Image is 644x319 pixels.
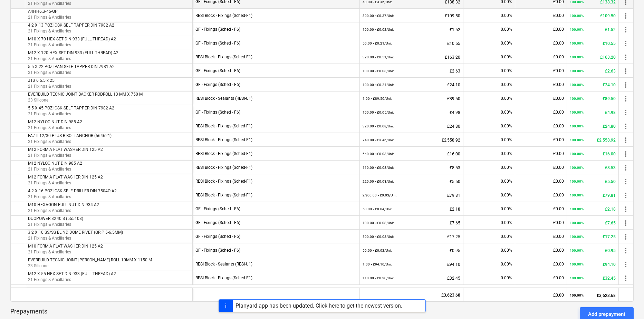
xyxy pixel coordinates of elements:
[570,230,616,244] div: £17.25
[622,164,630,172] span: more_vert
[28,84,71,89] span: 21 Fixings & Ancillaries
[363,230,460,244] div: £17.25
[363,36,460,50] div: £10.55
[570,161,616,175] div: £8.53
[570,216,616,230] div: £7.65
[363,110,394,114] small: 100.00 × £0.05 / Unit
[28,175,103,180] span: M12 FORM A FLAT WASHER DIN 125 A2
[28,263,48,268] span: 23 Silicone
[518,271,564,285] div: £0.00
[363,69,394,73] small: 100.00 × £0.03 / Unit
[588,310,625,319] div: Add prepayment
[463,257,515,271] div: 0.00%
[570,97,584,100] small: 100.00%
[463,91,515,105] div: 0.00%
[195,105,357,119] div: GF - Fixings (Sched - F6)
[622,177,630,186] span: more_vert
[518,243,564,257] div: £0.00
[518,133,564,147] div: £0.00
[570,188,616,202] div: £79.81
[28,208,71,213] span: 21 Fixings & Ancillaries
[518,161,564,174] div: £0.00
[363,138,394,142] small: 740.00 × £3.46 / Unit
[28,202,99,207] span: M10 HEXAGON FULL NUT DIN 934 A2
[28,188,117,193] span: 4.2 X 16 POZI CSK SELF DRILLER DIN 7504O A2
[28,161,82,166] span: M12 NYLOC NUT DIN 985 A2
[570,147,616,161] div: £16.00
[363,276,394,280] small: 110.00 × £0.30 / Unit
[463,36,515,50] div: 0.00%
[570,133,616,147] div: £2,558.92
[622,233,630,241] span: more_vert
[363,249,392,252] small: 50.00 × £0.02 / Unit
[463,147,515,161] div: 0.00%
[463,216,515,230] div: 0.00%
[28,153,71,158] span: 21 Fixings & Ancillaries
[28,92,143,97] span: EVERBUILD TECNIC JOINT BACKER RODROLL 13 MM X 750 M
[195,64,357,78] div: GF - Fixings (Sched - F6)
[363,83,394,87] small: 100.00 × £0.24 / Unit
[570,193,584,197] small: 100.00%
[28,9,58,14] span: A4HH6.3-45-GP
[363,97,392,100] small: 1.00 × £89.50 / Unit
[622,205,630,213] span: more_vert
[622,136,630,144] span: more_vert
[570,105,616,119] div: £4.98
[570,249,584,252] small: 100.00%
[570,271,616,285] div: £32.45
[363,262,392,266] small: 1.00 × £94.10 / Unit
[363,161,460,175] div: £8.53
[363,202,460,216] div: £2.18
[518,257,564,271] div: £0.00
[570,288,616,302] div: £3,623.68
[463,9,515,22] div: 0.00%
[622,246,630,255] span: more_vert
[363,166,394,170] small: 110.00 × £0.08 / Unit
[518,202,564,216] div: £0.00
[570,124,584,128] small: 100.00%
[195,91,357,105] div: RESI Block - Sealants (RESI-U1)
[518,288,564,302] div: £0.00
[363,288,460,302] div: £3,623.68
[570,28,584,31] small: 100.00%
[28,98,48,103] span: 23 Silicone
[570,14,584,18] small: 100.00%
[28,125,71,130] span: 21 Fixings & Ancillaries
[518,36,564,50] div: £0.00
[622,219,630,227] span: more_vert
[518,22,564,36] div: £0.00
[622,53,630,61] span: more_vert
[28,42,71,47] span: 21 Fixings & Ancillaries
[28,167,71,172] span: 21 Fixings & Ancillaries
[570,22,616,37] div: £1.52
[622,39,630,48] span: more_vert
[518,216,564,230] div: £0.00
[28,181,71,185] span: 21 Fixings & Ancillaries
[622,108,630,117] span: more_vert
[518,9,564,22] div: £0.00
[570,83,584,87] small: 100.00%
[570,257,616,271] div: £94.10
[622,122,630,130] span: more_vert
[28,78,55,83] span: JT3 6 5.5 x 25
[195,202,357,216] div: GF - Fixings (Sched - F6)
[195,243,357,257] div: GF - Fixings (Sched - F6)
[363,124,394,128] small: 320.00 × £0.08 / Unit
[570,55,584,59] small: 100.00%
[570,174,616,188] div: £5.50
[463,202,515,216] div: 0.00%
[195,22,357,36] div: GF - Fixings (Sched - F6)
[28,64,115,69] span: 5.5 X 22 POZI PAN SELF TAPPER DIN 7981 A2
[363,41,392,45] small: 50.00 × £0.21 / Unit
[518,78,564,91] div: £0.00
[570,276,584,280] small: 100.00%
[28,250,71,254] span: 21 Fixings & Ancillaries
[363,243,460,258] div: £0.95
[363,207,392,211] small: 50.00 × £0.04 / Unit
[463,174,515,188] div: 0.00%
[463,188,515,202] div: 0.00%
[363,28,394,31] small: 100.00 × £0.02 / Unit
[195,174,357,188] div: RESI Block - Fixings (Sched-F1)
[28,70,71,75] span: 21 Fixings & Ancillaries
[518,119,564,133] div: £0.00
